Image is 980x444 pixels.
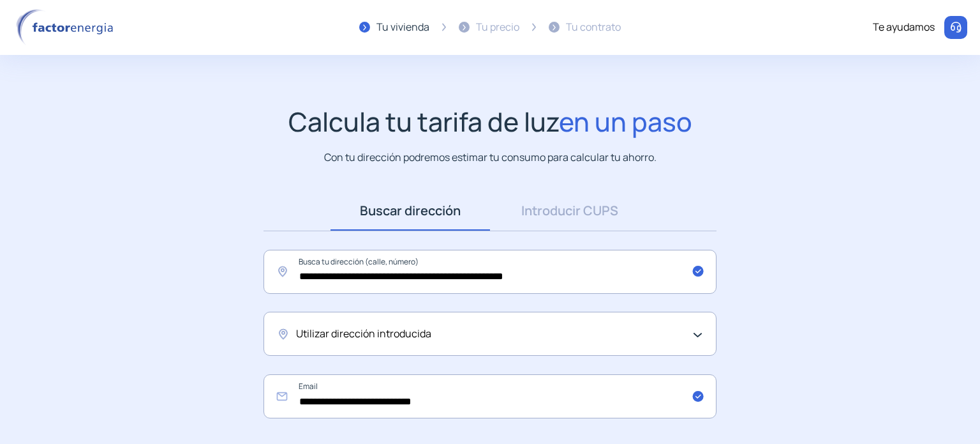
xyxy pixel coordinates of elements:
h1: Calcula tu tarifa de luz [288,106,692,137]
a: Buscar dirección [330,191,490,231]
a: Introducir CUPS [490,191,650,231]
span: en un paso [559,103,692,139]
div: Tu precio [476,19,519,36]
span: Utilizar dirección introducida [296,326,431,342]
div: Tu contrato [566,19,621,36]
div: Te ayudamos [873,19,935,36]
img: llamar [949,21,962,34]
div: Tu vivienda [376,19,429,36]
img: logo factor [13,9,121,46]
p: Con tu dirección podremos estimar tu consumo para calcular tu ahorro. [324,149,657,165]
